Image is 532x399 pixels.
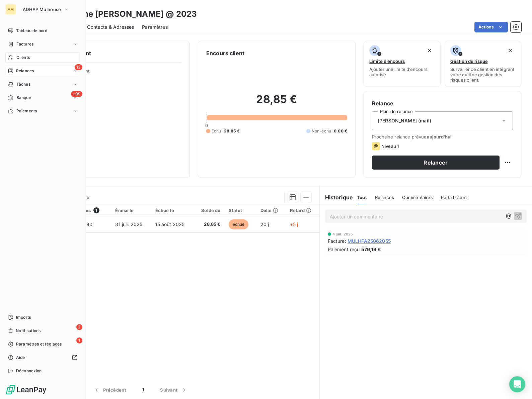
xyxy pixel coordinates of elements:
[142,24,168,30] span: Paramètres
[229,208,252,213] div: Statut
[198,208,220,213] div: Solde dû
[16,41,33,47] span: Factures
[16,55,30,61] span: Clients
[205,123,208,128] span: 0
[5,25,80,36] a: Tableau de bord
[206,49,244,57] h6: Encours client
[372,99,513,107] h6: Relance
[76,337,82,343] span: 1
[16,81,30,87] span: Tâches
[134,383,152,397] button: 1
[16,68,34,74] span: Relances
[5,79,80,90] a: Tâches
[5,92,80,103] a: +99Banque
[87,24,134,30] span: Contacts & Adresses
[155,208,190,213] div: Échue le
[5,106,80,116] a: Paiements
[16,368,42,374] span: Déconnexion
[312,128,331,134] span: Non-échu
[348,237,391,244] span: MULHFA25062055
[364,41,441,87] button: Limite d’encoursAjouter une limite d’encours autorisé
[206,93,347,113] h2: 28,85 €
[16,314,31,320] span: Imports
[54,68,181,78] span: Propriétés Client
[229,219,249,229] span: échue
[5,66,80,76] a: 13Relances
[328,237,346,244] span: Facture :
[290,208,315,213] div: Retard
[41,49,181,57] h6: Informations client
[16,341,62,347] span: Paramètres et réglages
[5,339,80,350] a: 1Paramètres et réglages
[76,324,82,330] span: 2
[142,387,144,393] span: 1
[16,28,47,34] span: Tableau de bord
[427,134,452,139] span: aujourd’hui
[357,195,367,200] span: Tout
[450,59,488,64] span: Gestion du risque
[155,221,185,227] span: 15 août 2025
[372,156,500,170] button: Relancer
[290,221,298,227] span: +5 j
[5,352,80,363] a: Aide
[509,376,525,392] div: Open Intercom Messenger
[332,232,353,236] span: 4 juil. 2025
[5,4,16,15] div: AM
[328,246,360,253] span: Paiement reçu
[369,67,435,77] span: Ajouter une limite d’encours autorisé
[372,134,513,139] span: Prochaine relance prévue
[474,22,508,32] button: Actions
[71,91,82,97] span: +99
[5,39,80,49] a: Factures
[224,128,240,134] span: 28,85 €
[75,64,82,70] span: 13
[260,208,282,213] div: Délai
[260,221,269,227] span: 20 j
[16,355,25,361] span: Aide
[93,207,99,213] span: 1
[445,41,522,87] button: Gestion du risqueSurveiller ce client en intégrant votre outil de gestion des risques client.
[402,195,433,200] span: Commentaires
[381,143,399,149] span: Niveau 1
[85,383,134,397] button: Précédent
[320,193,353,201] h6: Historique
[115,208,147,213] div: Émise le
[152,383,196,397] button: Suivant
[16,95,31,101] span: Banque
[16,108,37,114] span: Paiements
[5,52,80,63] a: Clients
[378,117,431,124] span: [PERSON_NAME] (mail)
[59,8,197,20] h3: Madame [PERSON_NAME] @ 2023
[212,128,221,134] span: Échu
[5,384,47,395] img: Logo LeanPay
[369,59,405,64] span: Limite d’encours
[441,195,467,200] span: Portail client
[198,221,220,228] span: 28,85 €
[450,67,516,83] span: Surveiller ce client en intégrant votre outil de gestion des risques client.
[16,328,41,334] span: Notifications
[23,7,61,12] span: ADHAP Mulhouse
[5,312,80,323] a: Imports
[115,221,142,227] span: 31 juil. 2025
[361,246,381,253] span: 579,19 €
[375,195,394,200] span: Relances
[334,128,347,134] span: 0,00 €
